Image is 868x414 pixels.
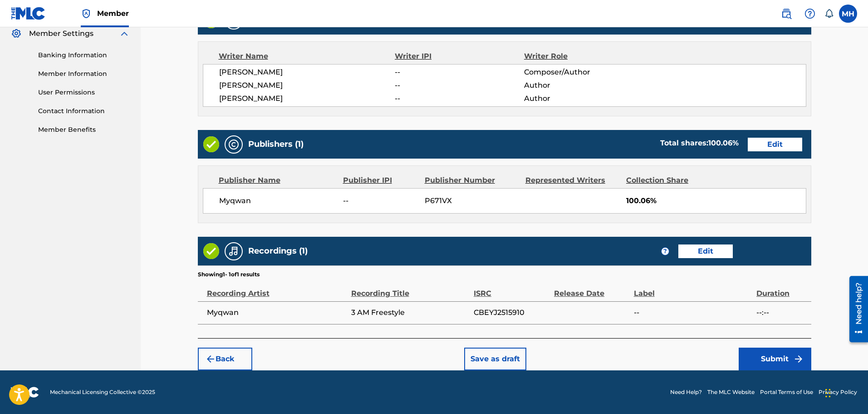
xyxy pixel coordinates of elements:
[81,8,92,19] img: Top Rightsholder
[203,243,219,259] img: Valid
[524,93,642,104] span: Author
[228,139,239,150] img: Publishers
[474,307,549,318] span: CBEYJ2515910
[29,28,93,39] span: Member Settings
[395,67,524,78] span: --
[634,279,752,299] div: Label
[777,5,795,23] a: Public Search
[395,93,524,104] span: --
[739,348,811,370] button: Submit
[219,175,336,186] div: Publisher Name
[670,388,702,396] a: Need Help?
[748,138,802,151] button: Edit
[626,175,714,186] div: Collection Share
[524,67,642,78] span: Composer/Author
[839,5,857,23] div: User Menu
[804,8,815,19] img: help
[38,88,130,97] a: User Permissions
[219,80,395,91] span: [PERSON_NAME]
[11,7,46,20] img: MLC Logo
[248,246,308,256] h5: Recordings (1)
[464,348,526,370] button: Save as draft
[205,354,216,364] img: 7ee5dd4eb1f8a8e3ef2f.svg
[343,195,418,206] span: --
[662,248,669,255] span: ?
[351,279,469,299] div: Recording Title
[248,139,304,150] h5: Publishers (1)
[825,379,831,407] div: Drag
[219,67,395,78] span: [PERSON_NAME]
[660,138,739,149] div: Total shares:
[634,307,752,318] span: --
[707,388,755,396] a: The MLC Website
[207,279,347,299] div: Recording Artist
[198,348,252,370] button: Back
[351,307,469,318] span: 3 AM Freestyle
[524,51,642,62] div: Writer Role
[228,246,239,257] img: Recordings
[824,9,834,18] div: Notifications
[793,354,804,364] img: f7272a7cc735f4ea7f67.svg
[525,175,619,186] div: Represented Writers
[524,80,642,91] span: Author
[38,69,130,79] a: Member Information
[38,106,130,116] a: Contact Information
[823,370,868,414] iframe: Chat Widget
[203,136,219,152] img: Valid
[97,8,129,19] span: Member
[819,388,857,396] a: Privacy Policy
[11,28,22,39] img: Member Settings
[843,272,868,345] iframe: Resource Center
[756,279,806,299] div: Duration
[708,139,739,147] span: 100.06 %
[219,195,337,206] span: Myqwan
[678,244,733,258] button: Edit
[425,195,519,206] span: P671VX
[198,270,260,279] p: Showing 1 - 1 of 1 results
[474,279,549,299] div: ISRC
[219,51,395,62] div: Writer Name
[38,125,130,135] a: Member Benefits
[207,307,347,318] span: Myqwan
[219,93,395,104] span: [PERSON_NAME]
[395,80,524,91] span: --
[801,5,819,23] div: Help
[395,51,524,62] div: Writer IPI
[760,388,813,396] a: Portal Terms of Use
[626,195,806,206] span: 100.06%
[554,279,629,299] div: Release Date
[756,307,806,318] span: --:--
[11,387,39,398] img: logo
[781,8,792,19] img: search
[343,175,418,186] div: Publisher IPI
[119,28,130,39] img: expand
[38,50,130,60] a: Banking Information
[50,388,155,396] span: Mechanical Licensing Collective © 2025
[425,175,519,186] div: Publisher Number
